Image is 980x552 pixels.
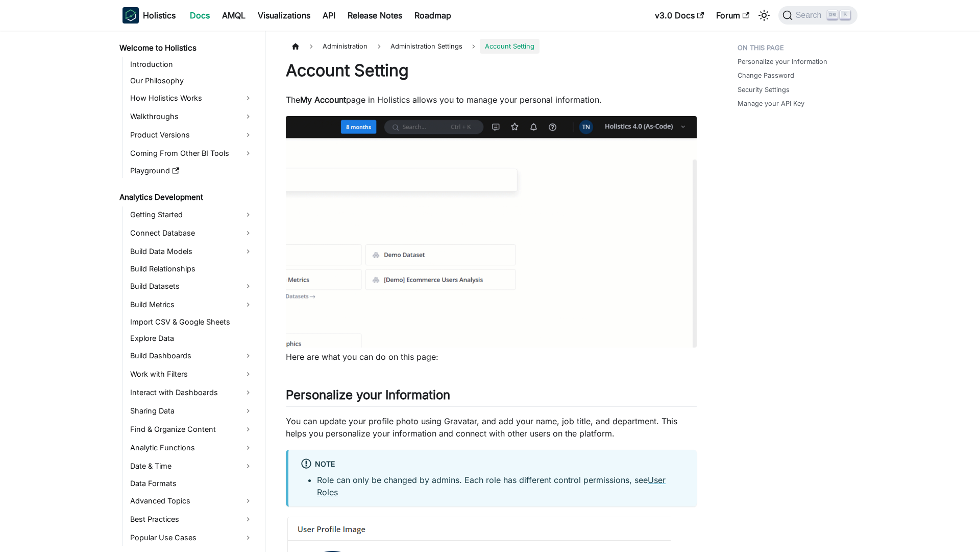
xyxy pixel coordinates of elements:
[317,474,684,498] li: Role can only be changed by admins. Each role has different control permissions, see
[122,7,139,24] img: Holistics
[738,99,804,108] a: Manage your API Key
[127,476,256,491] a: Data Formats
[127,403,256,419] a: Sharing Data
[756,7,772,24] button: Switch between dark and light mode (currently light mode)
[127,366,256,382] a: Work with Filters
[480,39,540,54] span: Account Setting
[301,458,684,471] div: note
[286,387,697,407] h2: Personalize your Information
[127,384,256,401] a: Interact with Dashboards
[127,164,256,178] a: Playground
[286,60,697,81] h1: Account Setting
[127,145,256,162] a: Coming From Other BI Tools
[738,57,827,66] a: Personalize your Information
[127,278,256,294] a: Build Datasets
[252,7,316,24] a: Visualizations
[127,296,256,313] a: Build Metrics
[116,190,256,204] a: Analytics Development
[300,95,346,105] strong: My Account
[840,10,850,19] kbd: K
[216,7,252,24] a: AMQL
[127,348,256,364] a: Build Dashboards
[738,85,790,95] a: Security Settings
[127,511,256,527] a: Best Practices
[778,6,857,25] button: Search (Ctrl+K)
[127,108,256,125] a: Walkthroughs
[127,127,256,143] a: Product Versions
[286,39,697,54] nav: Breadcrumbs
[408,7,457,24] a: Roadmap
[127,206,256,223] a: Getting Started
[127,421,256,438] a: Find & Organize Content
[793,11,828,20] span: Search
[127,57,256,72] a: Introduction
[184,7,216,24] a: Docs
[127,331,256,346] a: Explore Data
[317,475,666,497] a: User Roles
[649,7,710,24] a: v3.0 Docs
[316,7,341,24] a: API
[116,41,256,55] a: Welcome to Holistics
[127,243,256,260] a: Build Data Models
[143,9,176,21] b: Holistics
[286,351,697,363] p: Here are what you can do on this page:
[127,458,256,474] a: Date & Time
[286,94,697,106] p: The page in Holistics allows you to manage your personal information.
[112,31,265,552] nav: Docs sidebar
[286,39,305,54] a: Home page
[710,7,755,24] a: Forum
[341,7,408,24] a: Release Notes
[122,7,176,24] a: HolisticsHolistics
[127,315,256,329] a: Import CSV & Google Sheets
[127,90,256,106] a: How Holistics Works
[127,225,256,241] a: Connect Database
[127,530,256,546] a: Popular Use Cases
[127,74,256,88] a: Our Philosophy
[286,415,697,440] p: You can update your profile photo using Gravatar, and add your name, job title, and department. T...
[127,440,256,456] a: Analytic Functions
[385,39,468,54] span: Administration Settings
[317,39,373,54] span: Administration
[127,262,256,276] a: Build Relationships
[127,493,256,509] a: Advanced Topics
[738,71,794,80] a: Change Password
